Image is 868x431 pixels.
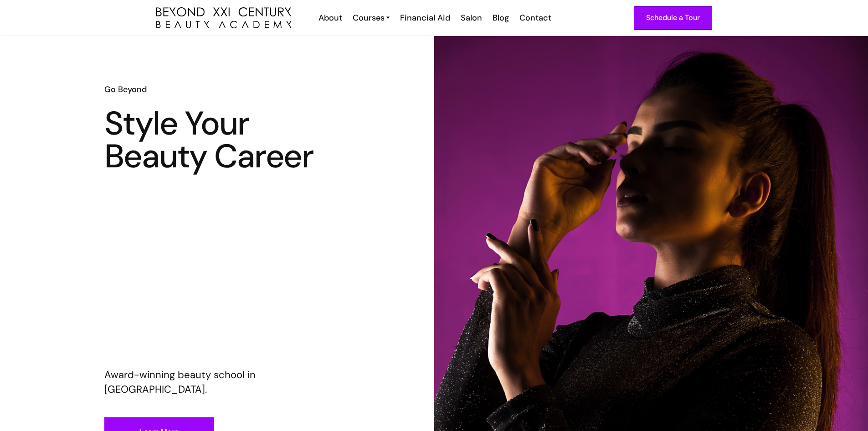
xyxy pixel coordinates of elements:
div: Blog [493,12,509,24]
img: beyond 21st century beauty academy logo [156,7,292,29]
div: Financial Aid [400,12,450,24]
a: Schedule a Tour [634,6,712,30]
div: Contact [519,12,551,24]
a: Courses [353,12,390,24]
h1: Style Your Beauty Career [104,107,329,173]
div: Courses [353,12,385,24]
a: Salon [455,12,487,24]
p: Award-winning beauty school in [GEOGRAPHIC_DATA]. [104,368,329,397]
div: About [318,12,342,24]
a: Contact [514,12,556,24]
div: Schedule a Tour [646,12,700,24]
div: Salon [461,12,482,24]
a: About [313,12,347,24]
a: Financial Aid [394,12,455,24]
a: Blog [487,12,514,24]
h6: Go Beyond [104,83,329,95]
a: home [156,7,292,29]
